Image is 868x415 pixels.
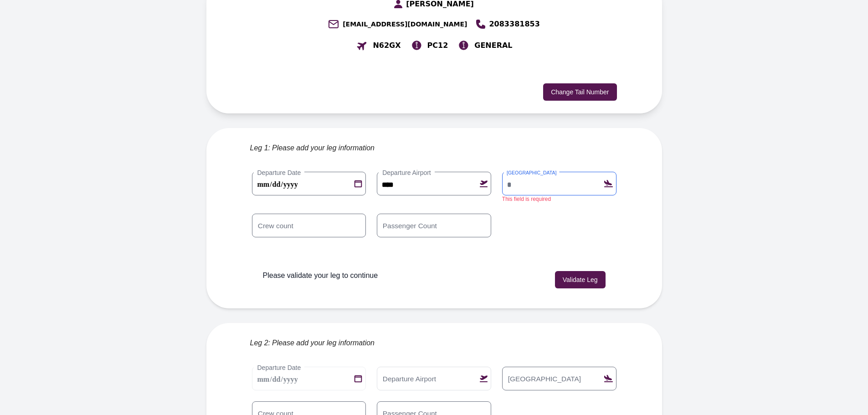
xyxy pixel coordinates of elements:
p: Please validate your leg to continue [263,270,378,281]
label: [GEOGRAPHIC_DATA] [504,374,585,384]
span: PC12 [427,40,448,51]
label: Departure Airport [379,374,440,384]
label: Passenger Count [379,220,441,231]
span: Please add your leg information [272,338,375,348]
label: Departure Date [254,168,305,177]
div: This field is required [502,195,616,203]
span: N62GX [373,40,401,51]
span: Leg 1: [250,143,270,154]
span: GENERAL [474,40,512,51]
label: [GEOGRAPHIC_DATA] [504,169,559,176]
label: Crew count [254,220,297,231]
label: Departure Date [254,363,305,372]
span: [EMAIL_ADDRESS][DOMAIN_NAME] [343,20,467,29]
span: Leg 2: [250,338,270,348]
span: 2083381853 [489,19,539,30]
label: Departure Airport [379,168,435,177]
span: Please add your leg information [272,143,375,154]
button: Validate Leg [555,271,606,288]
button: Change Tail Number [543,83,616,101]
